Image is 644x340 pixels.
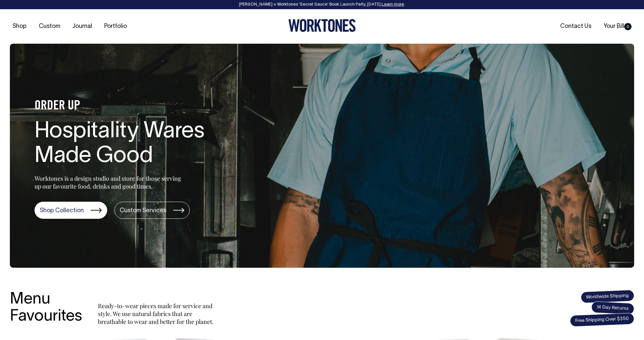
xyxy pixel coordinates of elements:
[558,21,594,32] a: Contact Us
[570,313,634,327] span: Free Shipping Over $350
[114,202,190,219] a: Custom Services
[591,301,634,315] span: 14 Day Returns
[382,3,404,7] a: Learn more
[601,21,634,32] a: Your Bill0
[7,2,637,7] div: [PERSON_NAME] × Worktones ‘Secret Sauce’ Book Launch Party, [DATE]. .
[10,21,29,32] a: Shop
[10,291,82,326] h3: Menu Favourites
[35,174,184,190] p: Worktones is a design studio and store for those serving up our favourite food, drinks and good t...
[35,202,107,219] a: Shop Collection
[35,99,245,113] h4: ORDER UP
[624,23,632,30] span: 0
[70,21,95,32] a: Journal
[35,120,245,169] h1: Hospitality Wares Made Good
[102,21,130,32] a: Portfolio
[98,302,216,326] p: Ready-to-wear pieces made for service and style. We use natural fabrics that are breathable to we...
[581,290,634,304] span: Worldwide Shipping
[36,21,63,32] a: Custom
